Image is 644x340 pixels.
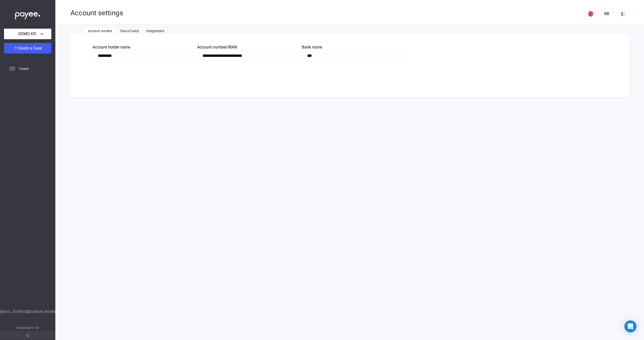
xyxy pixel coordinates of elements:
button: Create a Case [4,43,51,54]
button: DEMO Kft. [4,29,51,39]
span: Create a Case [17,46,42,51]
button: BB [601,8,613,20]
button: Account number [84,28,116,34]
button: EN [585,8,597,20]
img: logout-red [620,11,626,17]
span: Account number [88,29,112,33]
span: DEMO Kft. [18,31,37,37]
img: list.svg [9,66,15,72]
span: Bank name [302,45,322,50]
strong: v2.11.12 [27,326,39,330]
span: Integrations [146,29,164,33]
button: Integrations [143,28,168,34]
img: white-payee-white-dot.svg [15,9,40,20]
button: logout-red [617,8,629,20]
span: Account holder name [93,45,130,50]
img: plus-white.svg [14,46,17,50]
span: Account number/IBAN [197,45,237,50]
img: EN [588,11,594,17]
div: BB [602,11,611,17]
button: Tone of voice [116,28,143,34]
span: Tone of voice [120,29,139,33]
img: arrow-double-left-grey.svg [26,334,29,337]
span: Cases [19,66,29,72]
div: Open Intercom Messenger [624,320,636,332]
div: Account settings [70,9,585,17]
